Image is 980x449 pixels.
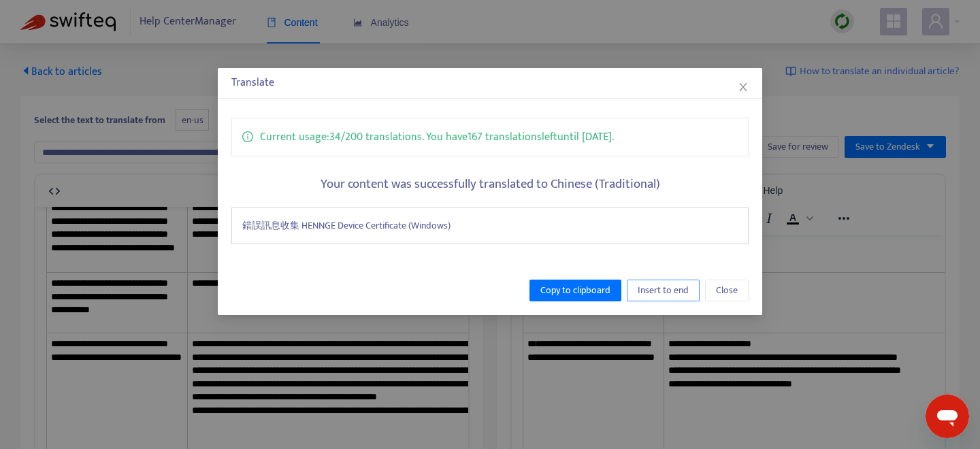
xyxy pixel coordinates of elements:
[627,280,700,301] button: Insert to end
[716,283,738,298] span: Close
[231,75,749,91] div: Translate
[231,207,749,244] div: 錯誤訊息收集 HENNGE Device Certificate (Windows)
[540,283,610,298] span: Copy to clipboard
[705,280,749,301] button: Close
[738,82,749,93] span: close
[260,129,614,146] p: Current usage: 34 / 200 translations . You have 167 translations left until [DATE] .
[529,280,621,301] button: Copy to clipboard
[638,283,689,298] span: Insert to end
[736,80,751,95] button: Close
[926,395,969,438] iframe: 開啟傳訊視窗按鈕，對話進行中
[242,129,253,142] span: info-circle
[231,177,749,193] h5: Your content was successfully translated to Chinese (Traditional)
